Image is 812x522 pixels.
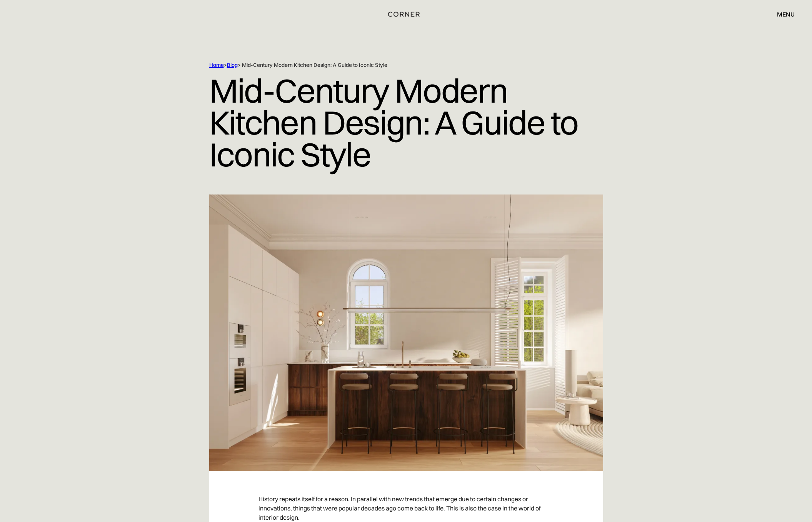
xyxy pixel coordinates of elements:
[367,9,445,19] a: home
[209,62,224,68] a: Home
[227,62,238,68] a: Blog
[769,8,795,21] div: menu
[209,69,603,176] h1: Mid-Century Modern Kitchen Design: A Guide to Iconic Style
[209,62,571,69] div: > > Mid-Century Modern Kitchen Design: A Guide to Iconic Style
[777,11,795,17] div: menu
